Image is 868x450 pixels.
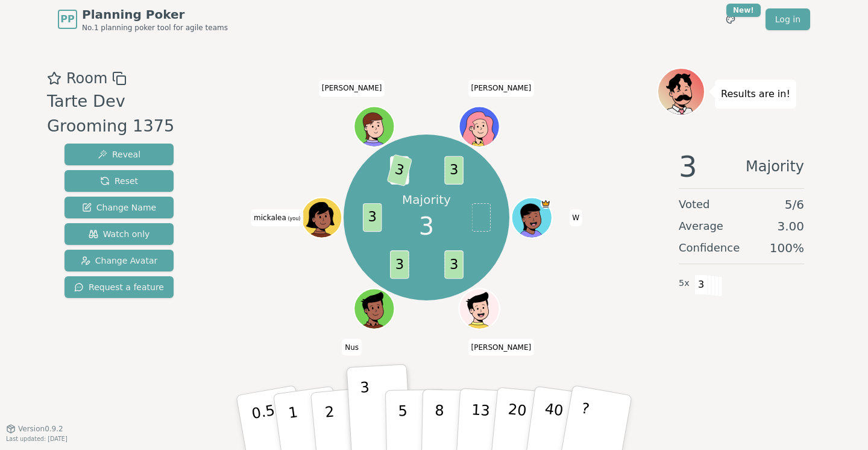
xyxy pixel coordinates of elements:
[694,274,708,295] span: 3
[342,338,362,355] span: Click to change your name
[386,154,412,186] span: 3
[58,6,228,33] a: PPPlanning PokerNo.1 planning poker tool for agile teams
[390,250,409,279] span: 3
[303,198,341,236] button: Click to change your avatar
[98,148,140,160] span: Reveal
[64,223,174,245] button: Watch only
[47,68,61,89] button: Add as favourite
[18,424,63,434] span: Version 0.9.2
[402,191,451,208] p: Majority
[444,250,464,279] span: 3
[319,80,385,97] span: Click to change your name
[468,338,535,355] span: Click to change your name
[82,201,156,214] span: Change Name
[286,216,301,221] span: (you)
[82,23,228,33] span: No.1 planning poker tool for agile teams
[569,209,582,226] span: Click to change your name
[766,8,810,30] a: Log in
[770,239,804,256] span: 100 %
[720,8,741,30] button: New!
[60,12,74,27] span: PP
[81,255,158,267] span: Change Avatar
[721,86,790,103] p: Results are in!
[89,228,150,240] span: Watch only
[419,208,434,244] span: 3
[679,239,740,256] span: Confidence
[785,196,804,213] span: 5 / 6
[360,379,373,445] p: 3
[64,197,174,218] button: Change Name
[726,4,761,17] div: New!
[64,250,174,271] button: Change Avatar
[444,156,464,185] span: 3
[468,80,535,97] span: Click to change your name
[74,281,164,293] span: Request a feature
[64,276,174,298] button: Request a feature
[66,68,107,89] span: Room
[679,196,710,213] span: Voted
[679,218,723,235] span: Average
[6,424,63,434] button: Version0.9.2
[47,89,196,139] div: Tarte Dev Grooming 1375
[82,6,228,23] span: Planning Poker
[64,144,174,165] button: Reveal
[100,175,138,187] span: Reset
[679,277,690,290] span: 5 x
[362,203,382,232] span: 3
[777,218,804,235] span: 3.00
[6,436,68,442] span: Last updated: [DATE]
[541,198,551,209] span: W is the host
[746,152,804,181] span: Majority
[64,170,174,192] button: Reset
[251,209,303,226] span: Click to change your name
[679,152,697,181] span: 3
